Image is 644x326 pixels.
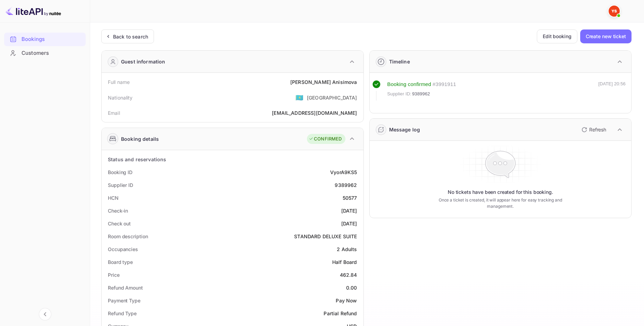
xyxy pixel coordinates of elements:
div: HCN [108,194,119,201]
div: Booking confirmed [387,80,431,88]
div: [DATE] 20:56 [598,80,626,101]
p: Once a ticket is created, it will appear here for easy tracking and management. [430,197,571,209]
div: Half Board [332,258,357,266]
div: [DATE] [341,207,357,214]
button: Create new ticket [580,29,632,43]
span: United States [295,91,303,104]
div: Partial Refund [324,310,357,317]
div: Back to search [113,33,148,40]
div: VyorA9KS5 [330,169,357,176]
div: Status and reservations [108,156,166,163]
span: Supplier ID: [387,91,412,97]
button: Edit booking [537,29,577,43]
div: Price [108,271,120,278]
div: Supplier ID [108,181,133,189]
div: [GEOGRAPHIC_DATA] [307,94,357,101]
div: 2 Adults [337,246,357,253]
div: 50577 [343,194,357,201]
div: Message log [389,126,420,133]
div: Booking details [121,135,159,143]
div: Customers [22,49,82,57]
p: No tickets have been created for this booking. [448,189,553,196]
img: LiteAPI logo [6,6,61,17]
div: Customers [4,46,86,60]
div: CONFIRMED [309,136,342,143]
span: 9389962 [412,91,430,97]
p: Refresh [589,126,606,133]
a: Bookings [4,33,86,45]
div: Pay Now [336,297,357,304]
img: Yandex Support [609,6,620,17]
div: Room description [108,233,148,240]
div: Board type [108,258,133,266]
div: # 3991911 [432,80,456,88]
div: Guest information [121,58,165,65]
div: 0.00 [346,284,357,291]
div: Occupancies [108,246,138,253]
div: [PERSON_NAME] Anisimova [290,78,357,86]
div: [EMAIL_ADDRESS][DOMAIN_NAME] [272,109,357,117]
div: [DATE] [341,220,357,227]
div: Nationality [108,94,133,101]
div: Refund Type [108,310,137,317]
div: 462.84 [340,271,357,278]
div: STANDARD DELUXE SUITE [294,233,357,240]
a: Customers [4,46,86,59]
div: Full name [108,78,130,86]
div: Check-in [108,207,128,214]
div: Booking ID [108,169,132,176]
div: Bookings [22,35,82,43]
button: Refresh [577,124,609,135]
button: Collapse navigation [39,308,51,320]
div: Bookings [4,33,86,46]
div: Check out [108,220,131,227]
div: Refund Amount [108,284,143,291]
div: 9389962 [335,181,357,189]
div: Timeline [389,58,410,65]
div: Payment Type [108,297,140,304]
div: Email [108,109,120,117]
